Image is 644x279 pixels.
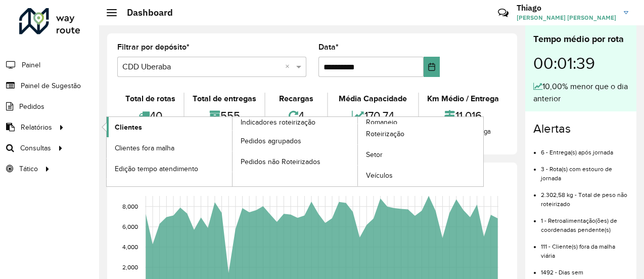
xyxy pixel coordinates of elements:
a: Contato Rápido [492,2,514,24]
div: Total de entregas [187,93,262,105]
a: Pedidos agrupados [233,131,358,151]
span: Clientes [115,122,142,133]
text: 6,000 [122,223,138,230]
a: Edição tempo atendimento [107,158,232,179]
div: Total de rotas [120,93,181,105]
a: Clientes [107,117,232,137]
button: Choose Date [424,57,440,77]
span: Edição tempo atendimento [115,164,198,174]
div: Tempo médio por rota [533,32,628,46]
span: Relatórios [21,122,52,133]
a: Veículos [358,166,483,186]
span: Clear all [285,61,294,73]
text: 4,000 [122,244,138,250]
a: Pedidos não Roteirizados [233,151,358,172]
a: Roteirização [358,124,483,144]
li: 1 - Retroalimentação(ões) de coordenadas pendente(s) [541,209,628,234]
span: Pedidos não Roteirizados [241,156,320,167]
div: 4 [268,105,324,127]
span: Setor [366,149,383,160]
div: Média Capacidade [331,93,416,105]
span: Pedidos [19,101,44,112]
span: Painel [22,60,40,70]
a: Indicadores roteirização [107,117,358,186]
a: Clientes fora malha [107,138,232,158]
span: Veículos [366,170,393,181]
span: Tático [19,164,38,174]
h2: Dashboard [117,7,173,18]
li: 2.302,58 kg - Total de peso não roteirizado [541,183,628,209]
div: 11,016 [422,105,504,127]
div: 10,00% menor que o dia anterior [533,81,628,105]
a: Setor [358,145,483,165]
span: Pedidos agrupados [241,136,301,146]
span: [PERSON_NAME] [PERSON_NAME] [517,13,616,22]
div: 555 [187,105,262,127]
span: Romaneio [366,117,397,128]
a: Romaneio [233,117,484,186]
text: 2,000 [122,264,138,270]
div: 00:01:39 [533,46,628,81]
li: 111 - Cliente(s) fora da malha viária [541,234,628,260]
li: 6 - Entrega(s) após jornada [541,140,628,157]
span: Painel de Sugestão [21,81,81,91]
span: Clientes fora malha [115,143,174,153]
span: Roteirização [366,129,404,139]
div: Recargas [268,93,324,105]
div: 170,74 [331,105,416,127]
label: Filtrar por depósito [117,41,190,53]
h3: Thiago [517,3,616,13]
div: 40 [120,105,181,127]
h4: Alertas [533,122,628,136]
div: Km Médio / Entrega [422,93,504,105]
span: Consultas [20,143,51,153]
li: 3 - Rota(s) com estouro de jornada [541,157,628,183]
text: 8,000 [122,203,138,210]
label: Data [318,41,339,53]
span: Indicadores roteirização [241,117,315,128]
